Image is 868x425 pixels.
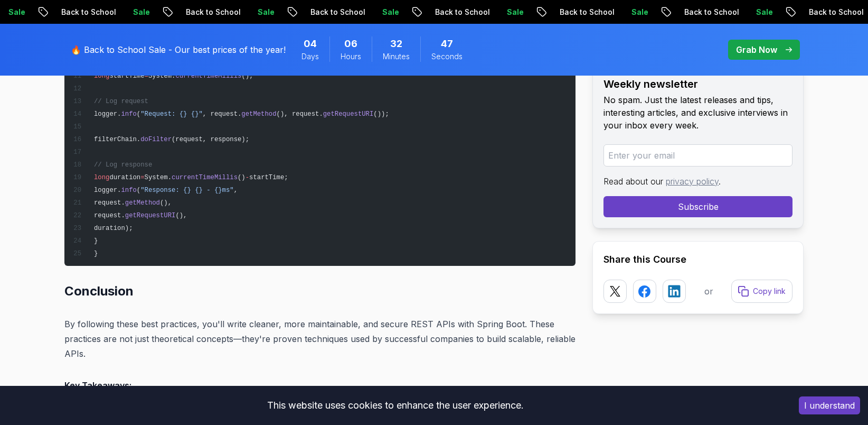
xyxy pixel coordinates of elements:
p: Sale [479,7,513,17]
span: Seconds [431,51,463,62]
span: , [234,187,238,194]
p: Back to School [657,7,729,17]
span: long [94,72,109,80]
span: } [94,237,98,245]
div: This website uses cookies to enhance the user experience. [8,394,783,417]
button: Accept cookies [799,396,860,414]
span: getRequestURI [125,212,176,219]
span: "Request: {} {}" [140,110,203,118]
span: ( [137,187,140,194]
span: startTime; [249,174,288,181]
p: Sale [106,7,139,17]
h2: Weekly newsletter [603,77,792,91]
p: Sale [230,7,264,17]
span: currentTimeMillis [172,174,238,181]
span: (), [160,199,172,207]
span: = [140,174,144,181]
p: By following these best practices, you'll write cleaner, more maintainable, and secure REST APIs ... [64,317,575,361]
span: } [94,250,98,257]
span: doFilter [140,136,172,143]
strong: Key Takeaways: [64,380,131,391]
span: logger. [94,110,121,118]
span: 4 Days [304,36,317,51]
p: Sale [729,7,762,17]
span: = [145,72,148,80]
span: getMethod [241,110,276,118]
span: 6 Hours [344,36,357,51]
p: or [704,285,713,298]
span: Hours [341,51,361,62]
span: request. [94,199,125,207]
span: ()); [373,110,389,118]
p: No spam. Just the latest releases and tips, interesting articles, and exclusive interviews in you... [603,94,792,132]
span: - [246,174,249,181]
span: ( [137,110,140,118]
button: Copy link [731,280,792,303]
span: (), request. [277,110,323,118]
p: Grab Now [736,43,777,56]
p: Sale [355,7,389,17]
p: Back to School [34,7,106,17]
h2: Share this Course [603,252,792,267]
span: Days [301,51,319,62]
p: Read about our . [603,175,792,188]
span: 47 Seconds [441,36,453,51]
span: 32 Minutes [390,36,402,51]
span: duration); [94,225,133,232]
span: Minutes [383,51,410,62]
span: request. [94,212,125,219]
span: startTime [109,72,144,80]
span: logger. [94,187,121,194]
span: () [238,174,246,181]
span: // Log request [94,98,148,105]
span: (); [241,72,253,80]
p: Copy link [753,286,786,297]
p: 🔥 Back to School Sale - Our best prices of the year! [71,43,286,56]
span: getRequestURI [323,110,374,118]
button: Subscribe [603,196,792,217]
a: privacy policy [666,176,719,187]
input: Enter your email [603,144,792,167]
span: // Log response [94,161,152,169]
span: (request, response); [172,136,249,143]
span: currentTimeMillis [175,72,241,80]
span: info [121,110,136,118]
p: Sale [604,7,638,17]
span: filterChain. [94,136,140,143]
span: info [121,187,136,194]
span: long [94,174,109,181]
p: Back to School [408,7,479,17]
span: System. [148,72,175,80]
h2: Conclusion [64,283,575,300]
p: Back to School [283,7,355,17]
span: System. [145,174,172,181]
span: (), [175,212,187,219]
p: Back to School [158,7,230,17]
span: getMethod [125,199,160,207]
span: "Response: {} {} - {}ms" [140,187,233,194]
p: Back to School [532,7,604,17]
span: , request. [203,110,242,118]
p: Back to School [781,7,853,17]
span: duration [109,174,140,181]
